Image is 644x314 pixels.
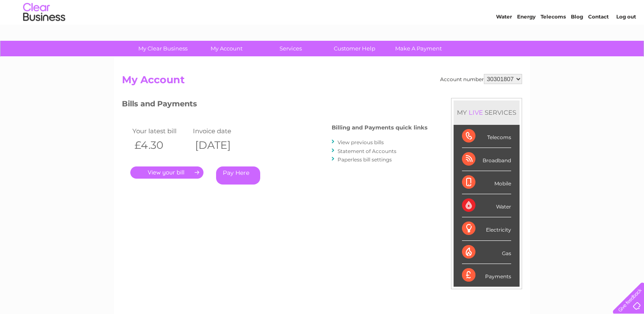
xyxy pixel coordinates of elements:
a: Telecoms [541,36,566,42]
h3: Bills and Payments [122,98,428,113]
div: MY SERVICES [454,100,520,124]
a: Water [496,36,512,42]
a: Statement of Accounts [338,148,396,154]
a: Pay Here [216,166,260,185]
a: Customer Help [320,41,389,56]
div: Payments [462,264,511,287]
th: £4.30 [130,137,191,154]
h4: Billing and Payments quick links [332,124,428,131]
a: Energy [517,36,536,42]
a: Contact [588,36,609,42]
div: Electricity [462,217,511,240]
div: Clear Business is a trading name of Verastar Limited (registered in [GEOGRAPHIC_DATA] No. 3667643... [124,5,521,41]
a: 0333 014 3131 [486,4,544,15]
td: Invoice date [191,125,251,137]
div: Account number [440,74,522,84]
a: View previous bills [338,139,384,145]
div: Broadband [462,148,511,171]
div: Telecoms [462,125,511,148]
a: Make A Payment [384,41,453,56]
div: Gas [462,241,511,264]
a: Services [256,41,325,56]
div: Water [462,194,511,217]
a: My Clear Business [128,41,198,56]
td: Your latest bill [130,125,191,137]
h2: My Account [122,74,522,90]
img: logo.png [23,22,66,47]
th: [DATE] [191,137,251,154]
a: . [130,166,203,179]
a: Blog [571,36,583,42]
a: Log out [616,36,636,42]
a: Paperless bill settings [338,156,392,163]
div: LIVE [467,108,485,116]
a: My Account [192,41,261,56]
div: Mobile [462,171,511,194]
